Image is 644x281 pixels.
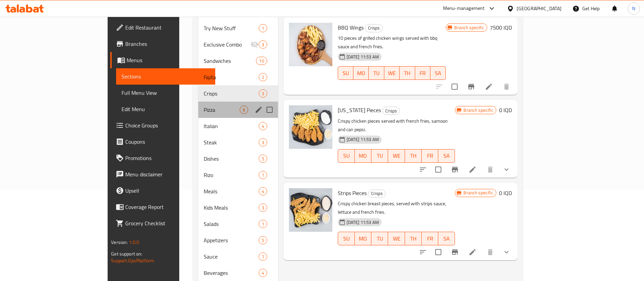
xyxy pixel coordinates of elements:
span: 4 [259,270,267,276]
span: BBQ Wings [338,22,364,33]
div: Salads [204,220,259,228]
div: items [259,220,267,228]
span: TH [408,151,419,161]
span: Crisps [365,24,382,32]
span: Try New Stuff [204,24,259,32]
span: Select to update [431,245,445,259]
a: Menus [110,52,215,68]
button: SA [438,232,455,245]
a: Coverage Report [110,199,215,215]
span: [DATE] 11:53 AM [344,54,382,60]
svg: Inactive section [251,40,259,49]
span: Steak [204,138,259,146]
span: FR [418,68,428,78]
span: 4 [259,188,267,195]
button: show more [498,244,515,260]
div: Exclusive Combo [204,40,251,49]
span: Select to update [447,80,462,94]
span: Promotions [125,154,210,162]
button: Branch-specific-item [447,244,463,260]
div: Kids Meals [204,204,259,212]
div: items [259,204,267,212]
h6: 0 IQD [499,188,512,198]
span: SU [341,234,352,244]
span: SA [441,234,452,244]
h6: 7500 IQD [490,23,512,32]
div: items [256,57,267,65]
button: Branch-specific-item [463,78,479,95]
span: FR [424,151,436,161]
img: Kentucky Pieces [289,105,332,149]
div: Sandwiches10 [198,53,278,69]
button: TH [405,232,422,245]
span: Menus [127,56,210,64]
span: 5 [259,237,267,244]
a: Grocery Checklist [110,215,215,231]
button: WE [384,66,400,80]
span: Edit Restaurant [125,23,210,32]
a: Edit Restaurant [110,19,215,36]
div: Menu-management [443,4,485,13]
button: SU [338,232,355,245]
a: Full Menu View [116,85,215,101]
button: FR [422,232,438,245]
div: items [259,73,267,81]
span: TH [402,68,412,78]
span: 3 [259,41,267,48]
div: Crisps [204,89,259,98]
span: Sauce [204,252,259,261]
span: Strips Pieces [338,188,367,198]
span: Full Menu View [122,89,210,97]
button: delete [482,161,498,178]
button: MO [355,232,371,245]
span: 3 [259,139,267,146]
div: Pizza6edit [198,102,278,118]
span: FR [424,234,436,244]
div: Crisps [382,107,400,115]
div: items [259,40,267,49]
a: Support.OpsPlatform [111,256,154,265]
button: Branch-specific-item [447,161,463,178]
span: 1 [259,221,267,227]
span: Edit Menu [122,105,210,113]
div: Rizo [204,171,259,179]
img: Strips Pieces [289,188,332,232]
button: delete [498,78,515,95]
div: items [259,155,267,163]
button: SA [438,149,455,163]
h6: 0 IQD [499,105,512,115]
button: show more [498,161,515,178]
span: Sections [122,72,210,81]
span: MO [357,234,369,244]
span: Version: [111,238,128,247]
button: TU [371,149,388,163]
span: TU [374,234,385,244]
div: Crisps [368,190,386,198]
div: Appetizers5 [198,232,278,248]
span: SU [341,151,352,161]
span: SU [341,68,351,78]
span: Appetizers [204,236,259,244]
button: edit [254,105,264,115]
span: Select to update [431,162,445,177]
p: Crispy chicken breast pieces, served with strips sauce, lettuce and french fries. [338,199,455,216]
div: Meals [204,187,259,195]
span: 2 [259,74,267,81]
div: Beverages4 [198,265,278,281]
span: Branch specific [461,107,496,113]
div: Crisps3 [198,85,278,102]
span: [US_STATE] Pieces [338,105,381,115]
div: Meals4 [198,183,278,199]
span: Crisps [368,190,385,197]
div: Sandwiches [204,57,256,65]
span: 3 [259,90,267,97]
span: [DATE] 11:53 AM [344,219,382,226]
span: Dishes [204,155,259,163]
a: Menu disclaimer [110,166,215,182]
a: Promotions [110,150,215,166]
div: Fajita [204,73,259,81]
